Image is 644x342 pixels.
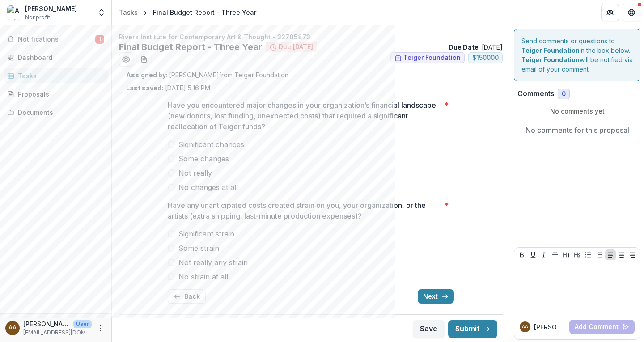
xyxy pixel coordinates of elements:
[601,4,619,21] button: Partners
[561,249,572,260] button: Heading 1
[168,289,206,304] button: Back
[168,200,441,221] p: Have any unanticipated costs created strain on you, your organization, or the artists (extra ship...
[4,105,108,120] a: Documents
[8,325,17,331] div: Andrea Andersson
[95,35,104,44] span: 1
[514,29,640,81] div: Send comments or questions to in the box below. will be notified via email of your comment.
[413,320,445,338] button: Save
[534,322,566,332] p: [PERSON_NAME]
[4,68,108,83] a: Tasks
[95,4,108,21] button: Open entity switcher
[25,4,77,13] div: [PERSON_NAME]
[119,42,262,52] h2: Final Budget Report - Three Year
[4,32,108,46] button: Notifications1
[4,87,108,101] a: Proposals
[521,56,580,63] strong: Teiger Foundation
[119,8,138,17] div: Tasks
[119,32,503,42] p: Rivers Institute for Contemporary Art & Thought - 32705873
[18,108,101,117] div: Documents
[4,50,108,65] a: Dashboard
[569,320,635,334] button: Add Comment
[153,8,256,17] div: Final Budget Report - Three Year
[178,139,244,150] span: Significant changes
[168,100,441,132] p: Have you encountered major changes in your organization’s financial landscape (new donors, lost f...
[18,71,101,80] div: Tasks
[178,257,248,268] span: Not really any strain
[178,228,234,239] span: Significant strain
[115,6,141,19] a: Tasks
[25,13,50,21] span: Nonprofit
[126,70,496,80] p: : [PERSON_NAME] from Teiger Foundation
[7,5,21,20] img: Andrea Andersson
[448,320,497,338] button: Submit
[522,325,528,329] div: Andrea Andersson
[550,249,560,260] button: Strike
[517,249,527,260] button: Bold
[403,54,461,62] span: Teiger Foundation
[521,46,580,54] strong: Teiger Foundation
[538,249,549,260] button: Italicize
[528,249,538,260] button: Underline
[472,54,499,62] span: $ 150000
[616,249,627,260] button: Align Center
[18,36,95,43] span: Notifications
[418,289,454,304] button: Next
[23,329,92,337] p: [EMAIL_ADDRESS][DOMAIN_NAME]
[517,106,637,116] p: No comments yet
[605,249,616,260] button: Align Left
[95,323,106,334] button: More
[18,53,101,62] div: Dashboard
[449,43,479,51] strong: Due Date
[583,249,593,260] button: Bullet List
[449,42,503,52] p: : [DATE]
[137,52,151,67] button: download-word-button
[126,83,210,93] p: [DATE] 5:16 PM
[517,89,554,98] h2: Comments
[119,52,133,67] button: Preview afa6fca2-cd72-4460-9ba8-4daf8c10f406.pdf
[73,320,92,328] p: User
[178,153,229,164] span: Some changes
[627,249,638,260] button: Align Right
[594,249,605,260] button: Ordered List
[126,71,166,79] strong: Assigned by
[562,90,566,98] span: 0
[23,319,70,329] p: [PERSON_NAME]
[178,182,238,193] span: No changes at all
[178,168,212,178] span: Not really
[525,125,629,135] p: No comments for this proposal
[126,84,163,92] strong: Last saved:
[279,43,313,51] span: Due [DATE]
[572,249,583,260] button: Heading 2
[115,6,260,19] nav: breadcrumb
[18,89,101,99] div: Proposals
[178,243,219,253] span: Some strain
[623,4,640,21] button: Get Help
[178,271,228,282] span: No strain at all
